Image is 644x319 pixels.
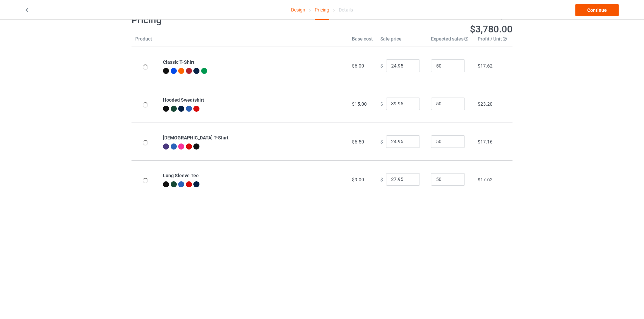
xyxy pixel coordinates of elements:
[163,173,199,178] b: Long Sleeve Tee
[163,135,229,140] b: [DEMOGRAPHIC_DATA] T-Shirt
[380,101,383,106] span: $
[377,35,427,47] th: Sale price
[291,0,305,19] a: Design
[478,101,493,107] span: $23.20
[352,139,364,144] span: $6.50
[478,177,493,182] span: $17.62
[478,139,493,144] span: $17.16
[380,177,383,182] span: $
[352,63,364,69] span: $6.00
[352,177,364,182] span: $9.00
[339,0,353,19] div: Details
[380,139,383,144] span: $
[352,101,367,107] span: $15.00
[575,4,619,16] a: Continue
[470,24,512,35] span: $3,780.00
[380,63,383,69] span: $
[474,35,512,47] th: Profit / Unit
[132,14,317,26] h1: Pricing
[315,0,329,20] div: Pricing
[132,35,159,47] th: Product
[348,35,377,47] th: Base cost
[427,35,474,47] th: Expected sales
[163,59,194,65] b: Classic T-Shirt
[478,63,493,69] span: $17.62
[163,97,204,103] b: Hooded Sweatshirt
